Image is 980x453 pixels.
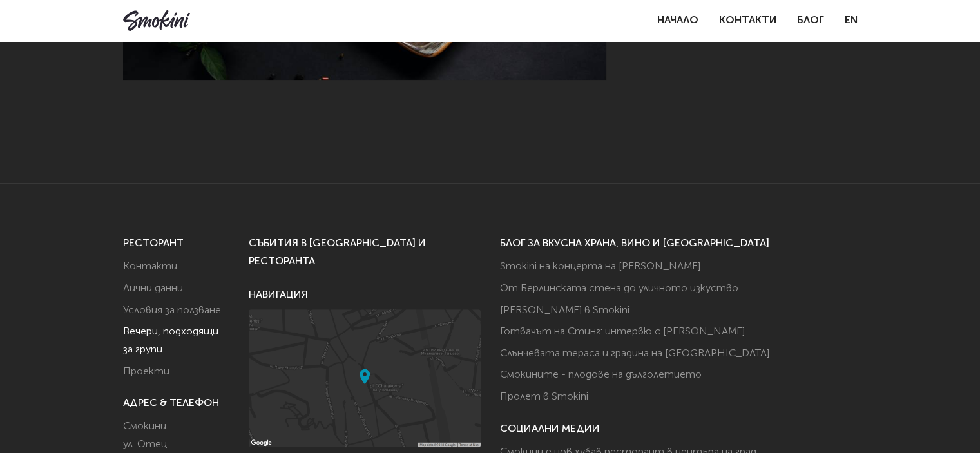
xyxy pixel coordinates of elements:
[249,309,481,447] img: Map to Smokini
[500,349,769,359] a: Слънчевата тераса и градина на [GEOGRAPHIC_DATA]
[249,286,481,304] h6: НАВИГАЦИЯ
[500,420,858,438] h6: СОЦИАЛНИ МЕДИИ
[500,305,629,316] a: [PERSON_NAME] в Smokini
[500,284,738,294] a: От Берлинската стена до уличното изкуство
[123,367,169,377] a: Проекти
[123,262,177,272] a: Контакти
[123,394,229,412] h6: АДРЕС & ТЕЛЕФОН
[123,327,218,355] a: Вечери, подходящи за групи
[500,262,700,272] a: Smokini на концерта на [PERSON_NAME]
[657,15,698,26] a: Начало
[719,15,776,26] a: Контакти
[123,305,221,316] a: Условия за ползване
[500,235,858,253] h6: БЛОГ ЗА ВКУСНА ХРАНА, ВИНО И [GEOGRAPHIC_DATA]
[500,370,702,380] a: Смокините - плодове на дълголетието
[500,392,588,402] a: Пролет в Smokini
[123,235,229,253] h6: РЕСТОРАНТ
[249,235,481,271] h6: СЪБИТИЯ В [GEOGRAPHIC_DATA] И РЕСТОРАНТА
[500,327,745,337] a: Готвачът на Стинг: интервю с [PERSON_NAME]
[123,284,183,294] a: Лични данни
[845,12,858,30] a: EN
[797,15,824,26] a: Блог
